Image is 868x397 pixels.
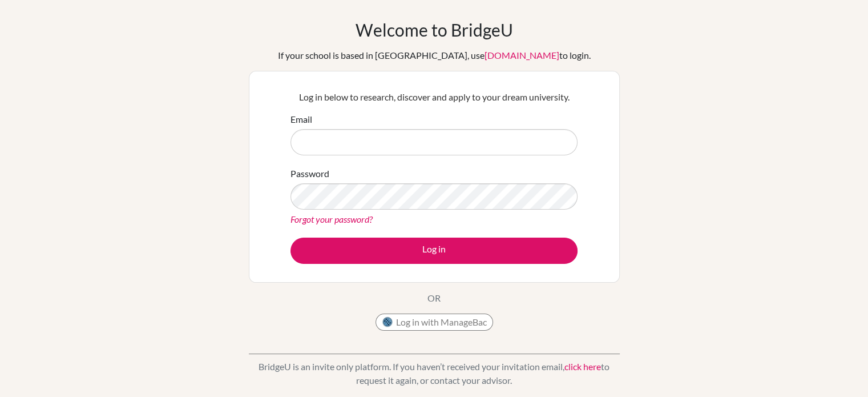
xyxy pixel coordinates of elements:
[485,50,559,61] a: [DOMAIN_NAME]
[290,238,578,264] button: Log in
[427,291,441,305] p: OR
[564,361,601,372] a: click here
[278,49,591,62] div: If your school is based in [GEOGRAPHIC_DATA], use to login.
[290,90,578,104] p: Log in below to research, discover and apply to your dream university.
[290,167,329,181] label: Password
[356,19,513,40] h1: Welcome to BridgeU
[290,113,312,126] label: Email
[376,314,493,331] button: Log in with ManageBac
[249,360,620,387] p: BridgeU is an invite only platform. If you haven’t received your invitation email, to request it ...
[290,214,373,224] a: Forgot your password?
